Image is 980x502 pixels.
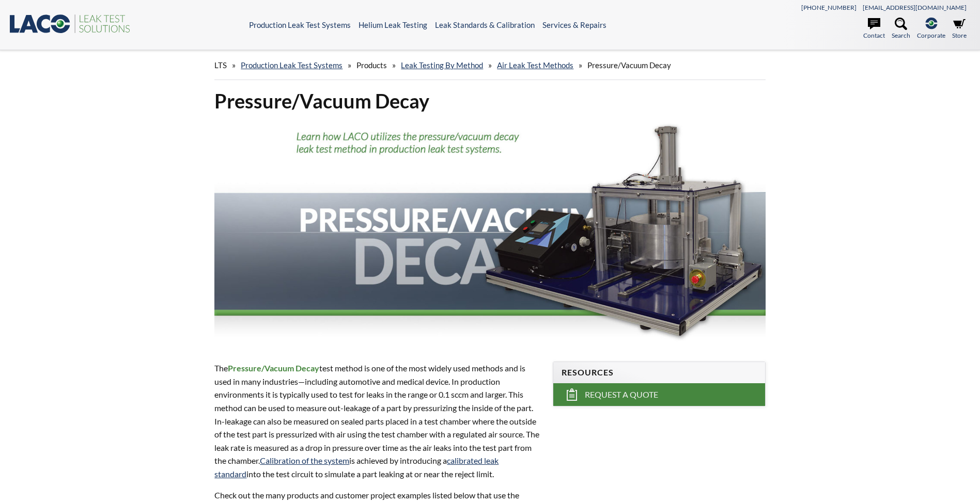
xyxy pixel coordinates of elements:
a: Request a Quote [553,383,765,406]
a: Contact [863,18,885,40]
a: [PHONE_NUMBER] [801,4,857,11]
a: Production Leak Test Systems [241,60,343,70]
a: Production Leak Test Systems [249,20,351,29]
span: Corporate [917,30,945,40]
a: Leak Standards & Calibration [435,20,535,29]
a: Calibration of the system [260,456,349,465]
span: LTS [214,60,227,70]
a: Search [892,18,910,40]
a: [EMAIL_ADDRESS][DOMAIN_NAME] [863,4,967,11]
a: Helium Leak Testing [359,20,427,29]
h4: Resources [562,367,757,378]
a: Store [952,18,967,40]
span: Pressure/Vacuum Decay [587,60,671,70]
h1: Pressure/Vacuum Decay [214,88,765,114]
a: calibrated leak standard [214,456,499,479]
a: Air Leak Test Methods [497,60,573,70]
a: Services & Repairs [542,20,606,29]
p: The test method is one of the most widely used methods and is used in many industries—including a... [214,362,540,480]
span: Products [356,60,387,70]
strong: Pressure/Vacuum Decay [228,363,319,373]
span: Request a Quote [585,389,658,400]
a: Leak Testing by Method [401,60,483,70]
div: » » » » » [214,51,765,80]
img: Pressure / Vacuum Decay header [214,122,765,342]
